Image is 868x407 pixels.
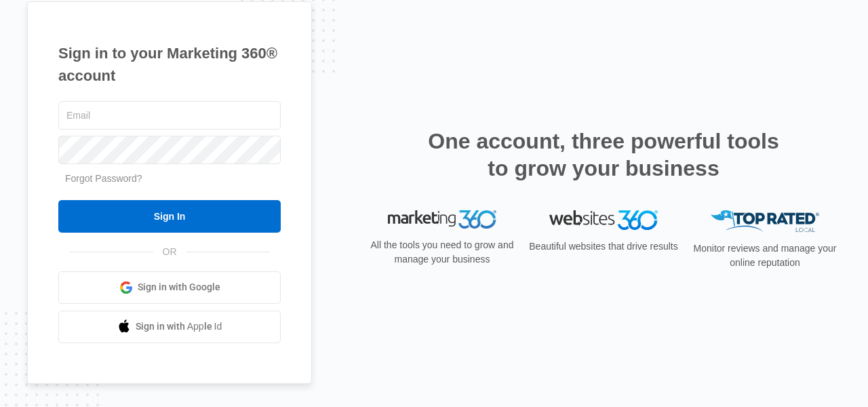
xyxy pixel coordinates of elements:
[58,42,281,87] h1: Sign in to your Marketing 360® account
[65,173,142,184] a: Forgot Password?
[689,241,841,270] p: Monitor reviews and manage your online reputation
[138,280,220,294] span: Sign in with Google
[549,210,658,230] img: Websites 360
[366,238,518,267] p: All the tools you need to grow and manage your business
[528,239,679,254] p: Beautiful websites that drive results
[153,245,186,259] span: OR
[711,210,819,233] img: Top Rated Local
[58,271,281,304] a: Sign in with Google
[58,101,281,130] input: Email
[424,128,783,182] h2: One account, three powerful tools to grow your business
[58,200,281,233] input: Sign In
[136,319,222,334] span: Sign in with Apple Id
[388,210,496,229] img: Marketing 360
[58,311,281,343] a: Sign in with Apple Id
